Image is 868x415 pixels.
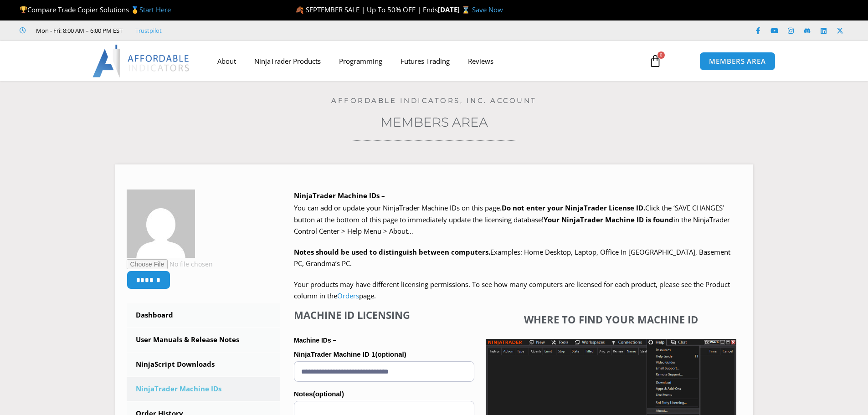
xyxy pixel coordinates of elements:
[438,5,472,14] strong: [DATE] ⌛
[135,25,162,36] a: Trustpilot
[208,51,245,72] a: About
[294,247,730,268] span: Examples: Home Desktop, Laptop, Office In [GEOGRAPHIC_DATA], Basement PC, Grandma’s PC.
[127,353,281,376] a: NinjaScript Downloads
[657,51,665,59] span: 0
[20,5,171,14] span: Compare Trade Copier Solutions 🥇
[472,5,503,14] a: Save Now
[380,114,488,130] a: Members Area
[330,51,391,72] a: Programming
[486,313,736,325] h4: Where to find your Machine ID
[294,203,502,212] span: You can add or update your NinjaTrader Machine IDs on this page.
[375,350,406,358] span: (optional)
[459,51,503,72] a: Reviews
[127,377,281,401] a: NinjaTrader Machine IDs
[34,25,123,36] span: Mon - Fri: 8:00 AM – 6:00 PM EST
[635,48,675,74] a: 0
[294,387,474,401] label: Notes
[331,96,537,105] a: Affordable Indicators, Inc. Account
[544,215,673,224] strong: Your NinjaTrader Machine ID is found
[294,280,730,301] span: Your products may have different licensing permissions. To see how many computers are licensed fo...
[245,51,330,72] a: NinjaTrader Products
[294,337,336,344] strong: Machine IDs –
[709,58,766,65] span: MEMBERS AREA
[127,303,281,327] a: Dashboard
[294,203,730,236] span: Click the ‘SAVE CHANGES’ button at the bottom of this page to immediately update the licensing da...
[294,309,474,321] h4: Machine ID Licensing
[208,51,638,72] nav: Menu
[294,348,474,361] label: NinjaTrader Machine ID 1
[127,328,281,352] a: User Manuals & Release Notes
[502,203,645,212] b: Do not enter your NinjaTrader License ID.
[20,6,27,13] img: 🏆
[295,5,438,14] span: 🍂 SEPTEMBER SALE | Up To 50% OFF | Ends
[294,191,385,200] b: NinjaTrader Machine IDs –
[92,45,190,77] img: LogoAI | Affordable Indicators – NinjaTrader
[391,51,459,72] a: Futures Trading
[127,190,195,258] img: 1a2841084954954ca8ca395ca97caf412445bde364aec2d3ef9de113d589e191
[313,390,344,398] span: (optional)
[294,247,490,256] strong: Notes should be used to distinguish between computers.
[337,291,359,300] a: Orders
[699,52,776,71] a: MEMBERS AREA
[139,5,171,14] a: Start Here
